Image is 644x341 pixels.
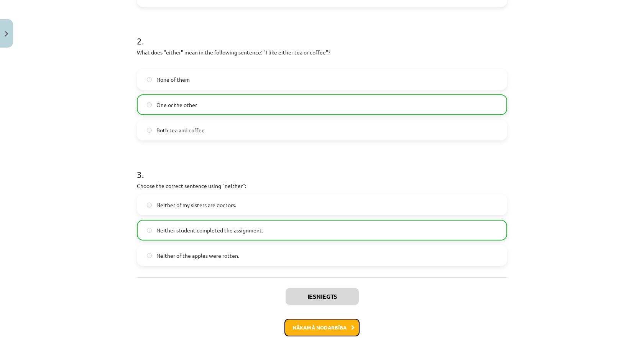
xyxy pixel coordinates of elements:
[137,182,507,190] p: Choose the correct sentence using "neither":
[147,228,152,233] input: Neither student completed the assignment.
[147,102,152,107] input: One or the other
[156,252,239,260] span: Neither of the apples were rotten.
[147,203,152,208] input: Neither of my sisters are doctors.
[284,319,360,336] button: Nākamā nodarbība
[137,48,507,64] p: What does "either" mean in the following sentence: "I like either tea or coffee"?
[156,126,205,134] span: Both tea and coffee
[286,288,359,305] button: Iesniegts
[147,128,152,133] input: Both tea and coffee
[156,201,236,209] span: Neither of my sisters are doctors.
[5,31,8,36] img: icon-close-lesson-0947bae3869378f0d4975bcd49f059093ad1ed9edebbc8119c70593378902aed.svg
[147,77,152,82] input: None of them
[156,76,190,84] span: None of them
[137,156,507,180] h1: 3 .
[137,22,507,46] h1: 2 .
[147,253,152,258] input: Neither of the apples were rotten.
[156,226,263,234] span: Neither student completed the assignment.
[156,101,197,109] span: One or the other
